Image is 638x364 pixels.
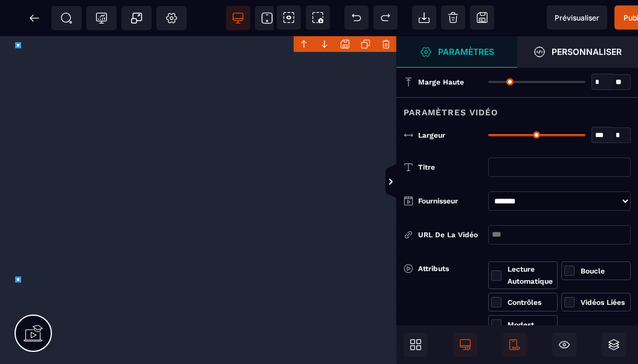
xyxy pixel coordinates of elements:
[438,47,494,56] strong: Paramètres
[581,296,628,308] div: Vidéos liées
[373,5,398,30] span: Rétablir
[602,333,626,357] span: Ouvrir les calques
[60,12,72,24] span: SEO
[404,261,488,276] div: Attributs
[418,195,482,207] div: Fournisseur
[581,265,628,277] div: Boucle
[396,36,517,68] span: Ouvrir le gestionnaire de styles
[418,77,464,87] span: Marge haute
[418,229,482,241] div: URL de la vidéo
[86,6,117,30] span: Code de suivi
[507,263,555,287] div: Lecture automatique
[552,333,576,357] span: Masquer le bloc
[396,164,408,200] span: Afficher les vues
[156,6,187,30] span: Favicon
[226,6,250,30] span: Voir bureau
[255,6,279,30] span: Voir tablette
[412,5,436,30] span: Importer
[441,5,465,30] span: Nettoyage
[507,296,555,308] div: Contrôles
[517,36,638,68] span: Ouvrir le gestionnaire de styles
[306,5,330,30] span: Capture d'écran
[547,5,607,30] span: Aperçu
[166,12,178,24] span: Réglages Body
[121,6,152,30] span: Créer une alerte modale
[470,5,494,30] span: Enregistrer
[95,12,108,24] span: Tracking
[404,333,428,357] span: Ouvrir les blocs
[552,47,622,56] strong: Personnaliser
[453,333,477,357] span: Afficher le desktop
[555,13,599,22] span: Prévisualiser
[396,97,638,120] div: Paramètres vidéo
[51,6,82,30] span: Métadata SEO
[344,5,369,30] span: Défaire
[418,130,445,140] span: Largeur
[277,5,301,30] span: Voir les composants
[507,319,555,331] div: Modest
[22,6,47,30] span: Retour
[418,161,482,173] div: Titre
[503,333,527,357] span: Afficher le mobile
[130,12,143,24] span: Popup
